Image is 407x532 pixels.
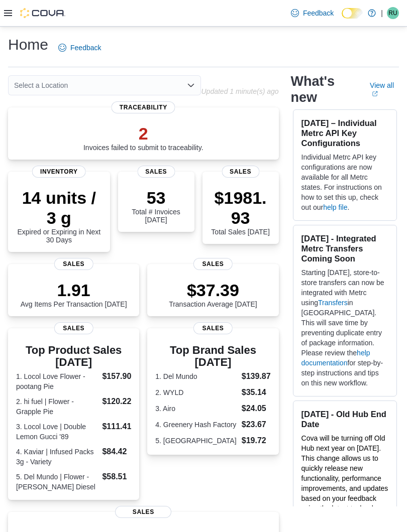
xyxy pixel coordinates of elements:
dd: $23.67 [242,419,271,431]
dd: $19.72 [242,435,271,447]
span: Traceability [112,101,175,113]
input: Dark Mode [342,8,363,19]
dd: $35.14 [242,386,271,398]
h2: What's new [291,73,358,105]
a: View allExternal link [370,81,399,97]
a: Transfers [318,299,348,307]
h3: Top Product Sales [DATE] [16,344,131,368]
p: 2 [83,123,203,144]
h3: [DATE] - Integrated Metrc Transfers Coming Soon [301,233,388,263]
dt: 4. Greenery Hash Factory [155,420,237,430]
span: Feedback [70,43,101,53]
p: 53 [126,188,186,208]
img: Cova [20,8,65,18]
p: 14 units / 3 g [16,188,102,228]
a: Feedback [54,38,105,58]
span: Sales [137,166,175,178]
div: Ray Ubieta [387,7,399,19]
dt: 2. WYLD [155,387,237,397]
p: Starting [DATE], store-to-store transfers can now be integrated with Metrc using in [GEOGRAPHIC_D... [301,268,388,388]
a: help file [323,203,347,211]
div: Transaction Average [DATE] [169,280,257,308]
dd: $120.22 [102,395,131,408]
p: Updated 1 minute(s) ago [201,87,278,95]
span: Sales [54,322,93,334]
dt: 1. Del Mundo [155,371,237,381]
dt: 3. Airo [155,404,237,414]
a: help documentation [301,349,370,367]
p: $37.39 [169,280,257,300]
span: Sales [193,258,233,270]
div: Invoices failed to submit to traceability. [83,123,203,152]
dt: 5. [GEOGRAPHIC_DATA] [155,436,237,446]
a: Feedback [287,3,338,23]
span: Feedback [303,8,334,18]
span: Sales [115,506,171,518]
dd: $58.51 [102,471,131,483]
p: Individual Metrc API key configurations are now available for all Metrc states. For instructions ... [301,152,388,212]
h3: [DATE] - Old Hub End Date [301,409,388,429]
span: Sales [193,322,233,334]
dt: 1. Locol Love Flower - pootang Pie [16,371,98,391]
p: | [381,7,383,19]
button: Open list of options [187,81,195,89]
dt: 3. Locol Love | Double Lemon Gucci '89 [16,422,98,442]
svg: External link [372,91,378,97]
h3: Top Brand Sales [DATE] [155,344,270,368]
span: Inventory [32,166,86,178]
p: 1.91 [21,280,127,300]
span: Sales [54,258,93,270]
div: Total # Invoices [DATE] [126,188,186,224]
dd: $139.87 [242,370,271,382]
p: $1981.93 [211,188,271,228]
div: Avg Items Per Transaction [DATE] [21,280,127,308]
h3: [DATE] – Individual Metrc API Key Configurations [301,118,388,148]
span: Sales [222,166,259,178]
dd: $157.90 [102,370,131,382]
dt: 5. Del Mundo | Flower - [PERSON_NAME] Diesel [16,472,98,492]
dt: 4. Kaviar | Infused Packs 3g - Variety [16,447,98,467]
dd: $111.41 [102,421,131,433]
dd: $24.05 [242,403,271,415]
div: Expired or Expiring in Next 30 Days [16,188,102,244]
span: RU [388,7,397,19]
dt: 2. hi fuel | Flower - Grapple Pie [16,396,98,417]
div: Total Sales [DATE] [211,188,271,236]
dd: $84.42 [102,446,131,458]
h1: Home [8,35,48,55]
